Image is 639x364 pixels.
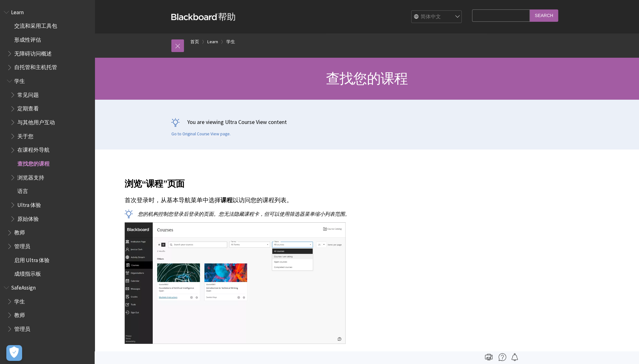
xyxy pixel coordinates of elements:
span: 查找您的课程 [326,70,408,87]
input: Search [530,9,558,22]
span: SafeAssign [11,282,36,291]
img: More help [499,353,506,361]
span: 管理员 [14,324,30,332]
nav: Book outline for Blackboard SafeAssign [4,282,91,334]
span: 教师 [14,227,25,236]
a: Learn [207,38,218,46]
span: 自托管和主机托管 [14,62,57,71]
span: 课程 [221,197,233,204]
span: 定期查看 [17,103,39,112]
span: 常见问题 [17,90,39,98]
span: 成绩指示板 [14,268,41,277]
span: 学生 [14,76,25,84]
span: 教师 [14,310,25,318]
a: Blackboard帮助 [171,11,236,22]
span: 无障碍访问概述 [14,48,52,57]
span: 启用 Ultra 体验 [14,255,50,263]
span: 查找您的课程 [17,158,50,167]
p: You are viewing Ultra Course View content [171,118,563,126]
span: 原始体验 [17,214,39,222]
img: Student view of Courses page and Base Navigation [125,222,346,344]
span: Ultra 体验 [17,200,41,208]
span: 在课程外导航 [17,145,50,153]
a: 学生 [226,38,235,46]
strong: Blackboard [171,14,218,20]
span: 学生 [14,296,25,305]
a: Go to Original Course View page. [171,131,231,137]
span: 关于您 [17,131,33,139]
h2: 浏览“课程”页面 [125,169,516,190]
p: 首次登录时，从基本导航菜单中选择 以访问您的课程列表。 [125,196,516,204]
span: Learn [11,7,24,15]
span: 交流和采用工具包 [14,21,57,29]
button: Open Preferences [6,345,22,361]
span: 形成性评估 [14,34,41,43]
a: 首页 [190,38,199,46]
span: 浏览器支持 [17,172,44,181]
select: Site Language Selector [411,11,462,23]
span: 语言 [17,186,28,195]
p: 您的机构控制您登录后登录的页面。您无法隐藏课程卡，但可以使用筛选器菜单缩小列表范围。 [125,210,516,217]
span: 与其他用户互动 [17,117,55,126]
span: 管理员 [14,241,30,250]
img: Follow this page [511,353,518,361]
img: Print [485,353,493,361]
nav: Book outline for Blackboard Learn Help [4,7,91,279]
